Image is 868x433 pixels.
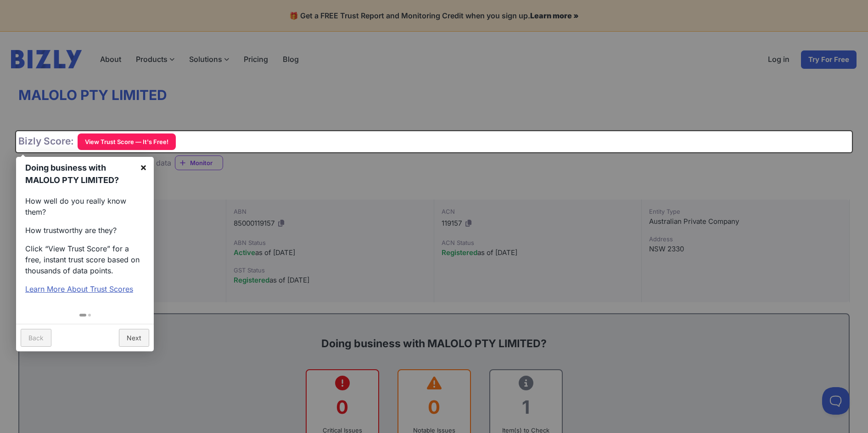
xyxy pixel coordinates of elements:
a: × [133,157,154,178]
a: Learn More About Trust Scores [25,284,133,294]
a: Next [119,329,149,347]
p: How trustworthy are they? [25,225,145,236]
p: How well do you really know them? [25,195,145,217]
a: Back [21,329,51,347]
h1: Doing business with MALOLO PTY LIMITED? [25,161,133,186]
p: Click “View Trust Score” for a free, instant trust score based on thousands of data points. [25,243,145,276]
